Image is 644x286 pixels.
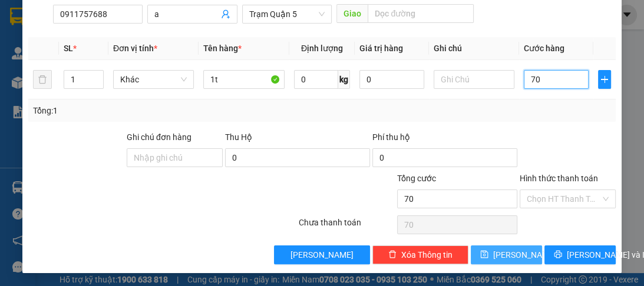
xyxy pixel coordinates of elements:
[520,174,598,183] label: Hình thức thanh toán
[434,70,514,89] input: Ghi Chú
[33,104,250,117] div: Tổng: 1
[113,44,157,53] span: Đơn vị tính
[359,44,403,53] span: Giá trị hàng
[397,174,436,183] span: Tổng cước
[203,70,284,89] input: VD: Bàn, Ghế
[33,70,52,89] button: delete
[544,245,616,264] button: printer[PERSON_NAME] và In
[127,132,191,142] label: Ghi chú đơn hàng
[599,75,610,84] span: plus
[401,248,453,261] span: Xóa Thông tin
[480,250,488,260] span: save
[372,131,517,148] div: Phí thu hộ
[290,248,354,261] span: [PERSON_NAME]
[388,250,397,260] span: delete
[493,248,556,261] span: [PERSON_NAME]
[64,44,73,53] span: SL
[338,70,350,89] span: kg
[127,148,223,167] input: Ghi chú đơn hàng
[274,245,370,264] button: [PERSON_NAME]
[301,44,343,53] span: Định lượng
[372,245,468,264] button: deleteXóa Thông tin
[120,71,187,88] span: Khác
[554,250,562,260] span: printer
[429,37,519,60] th: Ghi chú
[359,70,424,89] input: 0
[203,44,242,53] span: Tên hàng
[249,5,325,23] span: Trạm Quận 5
[598,70,611,89] button: plus
[524,44,564,53] span: Cước hàng
[298,216,396,237] div: Chưa thanh toán
[225,132,252,142] span: Thu Hộ
[221,9,230,19] span: user-add
[336,4,368,23] span: Giao
[368,4,474,23] input: Dọc đường
[471,245,542,264] button: save[PERSON_NAME]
